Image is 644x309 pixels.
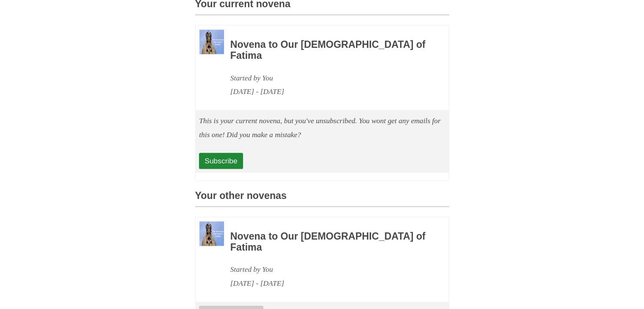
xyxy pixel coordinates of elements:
h3: Novena to Our [DEMOGRAPHIC_DATA] of Fatima [230,39,426,61]
div: Started by You [230,262,426,276]
div: [DATE] - [DATE] [230,85,426,99]
h3: Novena to Our [DEMOGRAPHIC_DATA] of Fatima [230,231,426,253]
div: [DATE] - [DATE] [230,276,426,290]
img: Novena image [199,30,224,54]
div: Started by You [230,71,426,85]
img: Novena image [199,221,224,246]
em: This is your current novena, but you've unsubscribed. You wont get any emails for this one! Did y... [199,116,441,139]
h3: Your other novenas [195,190,449,207]
a: Subscribe [199,153,243,169]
